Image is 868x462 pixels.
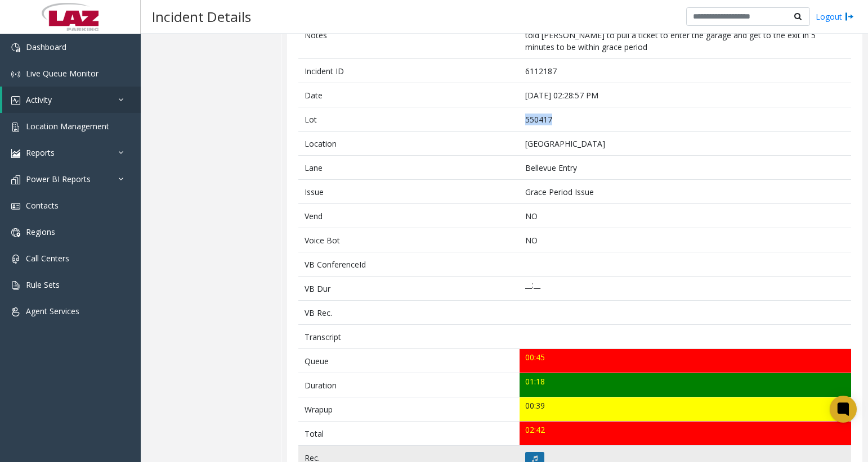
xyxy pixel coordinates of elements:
span: Live Queue Monitor [26,68,99,79]
td: Lot [298,107,520,132]
td: Notes [298,22,520,59]
td: Vend [298,204,520,228]
td: Wrapup [298,397,520,422]
td: [GEOGRAPHIC_DATA] [520,132,851,156]
img: 'icon' [11,202,20,211]
td: Duration [298,373,520,397]
td: Voice Bot [298,228,520,252]
p: NO [525,234,845,246]
span: Power BI Reports [26,174,91,184]
td: Location [298,132,520,156]
img: 'icon' [11,175,20,184]
span: Activity [26,94,52,105]
td: Issue [298,180,520,204]
img: logout [845,11,854,22]
img: 'icon' [11,255,20,264]
td: Total [298,422,520,446]
td: 01:18 [520,373,851,397]
span: Agent Services [26,306,79,316]
td: 550417 [520,107,851,132]
span: Location Management [26,121,109,132]
td: 6112187 [520,59,851,83]
img: 'icon' [11,307,20,316]
img: 'icon' [11,43,20,52]
td: Bellevue Entry [520,156,851,180]
td: __:__ [520,277,851,301]
span: Reports [26,147,55,158]
td: VB ConferenceId [298,252,520,277]
td: Grace Period Issue [520,180,851,204]
img: 'icon' [11,281,20,290]
td: 00:39 [520,397,851,422]
img: 'icon' [11,96,20,105]
td: Date [298,83,520,107]
td: Queue [298,349,520,373]
span: Regions [26,227,55,237]
td: Lane [298,156,520,180]
h3: Incident Details [146,3,257,30]
td: Transcript [298,325,520,349]
img: 'icon' [11,228,20,237]
a: Logout [816,11,854,22]
span: Dashboard [26,42,66,52]
img: 'icon' [11,123,20,132]
span: Rule Sets [26,279,60,290]
td: 02:42 [520,422,851,446]
td: told [PERSON_NAME] to pull a ticket to enter the garage and get to the exit in 5 minutes to be wi... [520,22,851,59]
span: Contacts [26,200,59,211]
td: 00:45 [520,349,851,373]
img: 'icon' [11,70,20,79]
p: NO [525,210,845,222]
span: Call Centers [26,253,69,264]
img: 'icon' [11,149,20,158]
td: [DATE] 02:28:57 PM [520,83,851,107]
td: VB Rec. [298,301,520,325]
td: VB Dur [298,277,520,301]
td: Incident ID [298,59,520,83]
a: Activity [2,87,141,113]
